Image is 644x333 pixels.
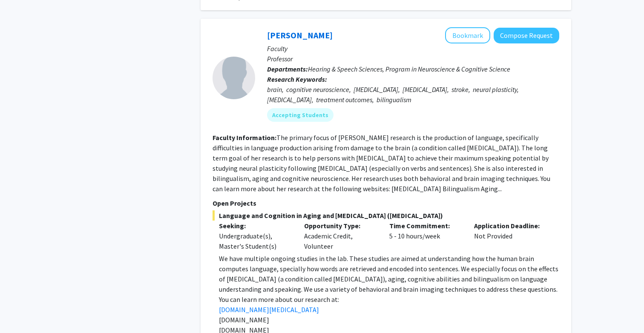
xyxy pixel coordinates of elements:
span: Hearing & Speech Sciences, Program in Neuroscience & Cognitive Science [308,65,510,73]
b: Faculty Information: [213,133,276,142]
iframe: Chat [6,295,36,327]
p: We have multiple ongoing studies in the lab. These studies are aimed at understanding how the hum... [219,253,559,294]
p: [DOMAIN_NAME] [219,315,559,325]
b: Research Keywords: [267,75,327,83]
fg-read-more: The primary focus of [PERSON_NAME] research is the production of language, specifically difficult... [213,133,550,193]
div: Academic Credit, Volunteer [298,221,383,251]
div: brain, cognitive neuroscience, [MEDICAL_DATA], [MEDICAL_DATA], stroke, neural plasticity, [MEDICA... [267,84,559,105]
p: Faculty [267,43,559,54]
a: [PERSON_NAME] [267,30,333,40]
p: Open Projects [213,198,559,208]
span: Language and Cognition in Aging and [MEDICAL_DATA] ([MEDICAL_DATA]) [213,210,559,221]
button: Compose Request to Yasmeen Faroqi-Shah [494,28,559,43]
div: Undergraduate(s), Master's Student(s) [219,231,291,251]
a: [DOMAIN_NAME][MEDICAL_DATA] [219,305,319,314]
b: Departments: [267,65,308,73]
p: Opportunity Type: [304,221,377,231]
div: Not Provided [468,221,553,251]
p: Seeking: [219,221,291,231]
button: Add Yasmeen Faroqi-Shah to Bookmarks [445,27,490,43]
div: 5 - 10 hours/week [383,221,468,251]
p: Application Deadline: [474,221,546,231]
mat-chip: Accepting Students [267,108,333,122]
p: Professor [267,54,559,64]
p: You can learn more about our research at: [219,294,559,304]
p: Time Commitment: [389,221,462,231]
